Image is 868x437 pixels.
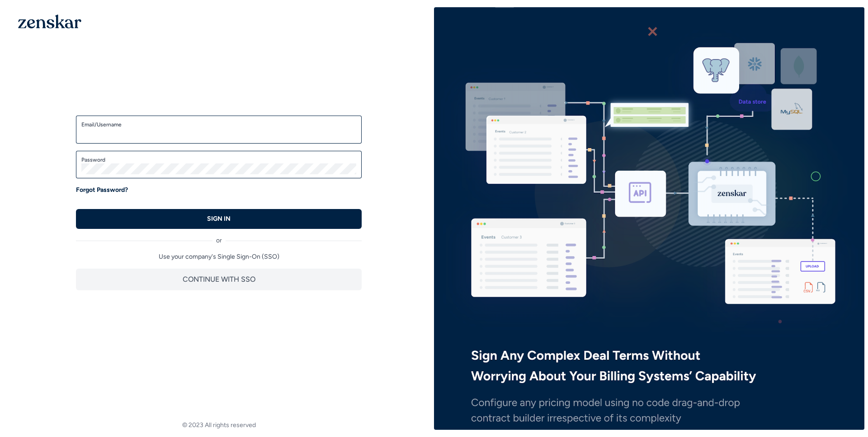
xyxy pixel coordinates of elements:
[76,209,362,229] button: SIGN IN
[76,252,362,261] p: Use your company's Single Sign-On (SSO)
[76,229,362,245] div: or
[81,121,356,128] label: Email/Username
[207,214,231,223] p: SIGN IN
[4,421,434,430] footer: © 2023 All rights reserved
[81,156,356,163] label: Password
[76,269,362,290] button: CONTINUE WITH SSO
[76,186,128,195] a: Forgot Password?
[18,14,81,28] img: 1OGAJ2xQqyY4LXKgY66KYq0eOWRCkrZdAb3gUhuVAqdWPZE9SRJmCz+oDMSn4zDLXe31Ii730ItAGKgCKgCCgCikA4Av8PJUP...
